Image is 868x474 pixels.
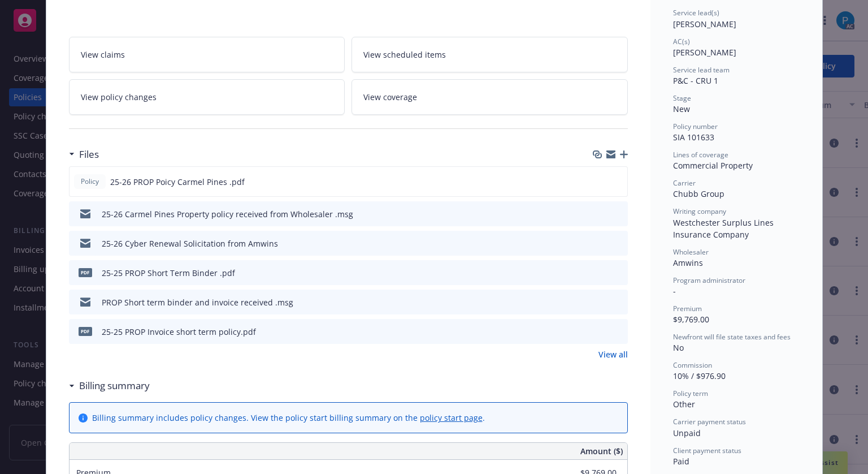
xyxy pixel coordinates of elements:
[351,79,628,115] a: View coverage
[673,417,746,426] span: Carrier payment status
[673,275,745,285] span: Program administrator
[363,91,417,103] span: View coverage
[81,91,157,103] span: View policy changes
[673,332,791,342] span: Newfront will file state taxes and fees
[69,147,99,162] div: Files
[69,37,345,72] a: View claims
[613,296,623,308] button: preview file
[110,176,245,188] span: 25-26 PROP Poicy Carmel Pines .pdf
[673,93,691,103] span: Stage
[673,247,709,257] span: Wholesaler
[595,238,604,249] button: download file
[420,412,483,423] a: policy start page
[79,268,92,277] span: pdf
[598,348,628,360] a: View all
[69,79,345,115] a: View policy changes
[102,208,353,220] div: 25-26 Carmel Pines Property policy received from Wholesaler .msg
[595,326,604,338] button: download file
[673,370,726,381] span: 10% / $976.90
[673,65,730,75] span: Service lead team
[363,49,446,61] span: View scheduled items
[613,267,623,279] button: preview file
[673,342,684,353] span: No
[673,160,800,171] div: Commercial Property
[673,75,718,86] span: P&C - CRU 1
[594,176,604,188] button: download file
[673,37,690,46] span: AC(s)
[673,47,736,58] span: [PERSON_NAME]
[102,296,293,308] div: PROP Short term binder and invoice received .msg
[102,267,235,279] div: 25-25 PROP Short Term Binder .pdf
[595,208,604,220] button: download file
[613,208,623,220] button: preview file
[613,176,623,188] button: preview file
[102,238,278,249] div: 25-26 Cyber Renewal Solicitation from Amwins
[79,176,101,187] span: Policy
[595,296,604,308] button: download file
[79,378,150,393] h3: Billing summary
[673,428,701,438] span: Unpaid
[673,188,724,199] span: Chubb Group
[673,206,726,216] span: Writing company
[673,122,718,131] span: Policy number
[79,327,92,335] span: pdf
[673,132,714,143] span: SIA 101633
[673,446,741,455] span: Client payment status
[673,19,736,29] span: [PERSON_NAME]
[673,8,719,18] span: Service lead(s)
[79,147,99,162] h3: Files
[613,238,623,249] button: preview file
[69,378,150,393] div: Billing summary
[81,49,125,61] span: View claims
[673,178,696,188] span: Carrier
[673,360,712,370] span: Commission
[673,150,728,160] span: Lines of coverage
[613,326,623,338] button: preview file
[580,445,623,457] span: Amount ($)
[92,412,485,424] div: Billing summary includes policy changes. View the policy start billing summary on the .
[673,456,689,467] span: Paid
[351,37,628,72] a: View scheduled items
[673,104,690,114] span: New
[673,257,703,268] span: Amwins
[595,267,604,279] button: download file
[673,389,708,398] span: Policy term
[673,304,702,313] span: Premium
[673,399,695,410] span: Other
[673,217,776,240] span: Westchester Surplus Lines Insurance Company
[673,314,709,325] span: $9,769.00
[673,286,676,296] span: -
[102,326,256,338] div: 25-25 PROP Invoice short term policy.pdf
